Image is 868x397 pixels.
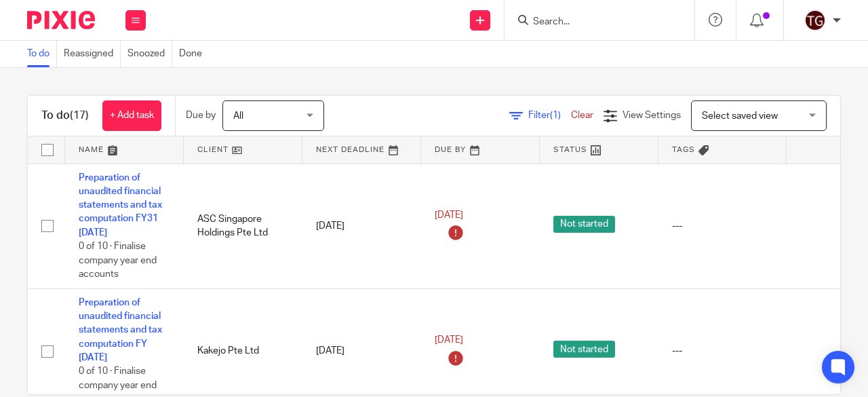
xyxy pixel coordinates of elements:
p: Due by [186,109,216,122]
span: (17) [70,110,89,121]
div: --- [672,344,773,358]
td: ASC Singapore Holdings Pte Ltd [184,164,302,288]
a: Clear [571,111,593,120]
a: + Add task [102,100,161,131]
span: Not started [553,341,615,358]
td: [DATE] [302,164,421,288]
span: Filter [528,111,571,120]
h1: To do [41,109,89,123]
span: Not started [553,216,615,233]
span: (1) [550,111,561,120]
span: 0 of 10 · Finalise company year end accounts [79,242,157,279]
a: Done [179,41,209,67]
input: Search [532,16,654,29]
div: --- [672,219,773,233]
a: To do [27,41,57,67]
a: Snoozed [127,41,172,67]
img: Pixie [27,11,95,29]
span: View Settings [623,111,681,120]
span: [DATE] [435,210,463,220]
span: All [233,111,243,121]
a: Preparation of unaudited financial statements and tax computation FY31 [DATE] [79,173,162,238]
span: [DATE] [435,335,463,345]
img: tisch_global_logo.jpeg [804,10,826,31]
a: Preparation of unaudited financial statements and tax computation FY [DATE] [79,298,162,362]
span: Select saved view [702,111,778,121]
span: Tags [672,146,695,153]
a: Reassigned [64,41,121,67]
